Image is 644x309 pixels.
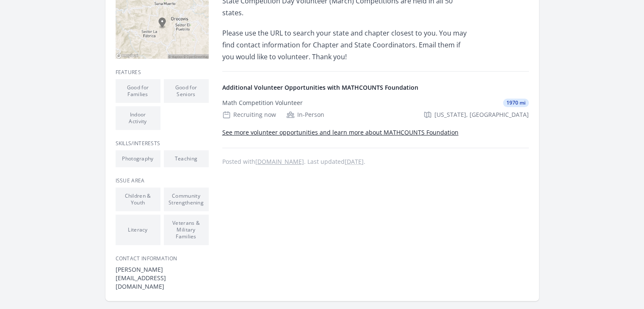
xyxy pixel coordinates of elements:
[222,99,303,107] div: Math Competition Volunteer
[286,110,324,119] div: In-Person
[116,274,209,291] dd: [EMAIL_ADDRESS][DOMAIN_NAME]
[345,157,364,166] abbr: Thu, Feb 13, 2025 11:46 PM
[219,92,532,126] a: Math Competition Volunteer 1970 mi Recruiting now In-Person [US_STATE], [GEOGRAPHIC_DATA]
[434,110,529,119] span: [US_STATE], [GEOGRAPHIC_DATA]
[116,255,209,262] h3: Contact Information
[116,215,160,245] li: Literacy
[116,177,209,184] h3: Issue area
[116,188,160,211] li: Children & Youth
[222,83,529,92] h4: Additional Volunteer Opportunities with MATHCOUNTS Foundation
[116,106,160,130] li: Indoor Activity
[164,215,209,245] li: Veterans & Military Families
[222,110,276,119] div: Recruiting now
[116,69,209,76] h3: Features
[164,150,209,167] li: Teaching
[116,150,160,167] li: Photography
[255,157,304,166] a: [DOMAIN_NAME]
[116,265,209,274] dt: [PERSON_NAME]
[222,27,470,63] p: Please use the URL to search your state and chapter closest to you. You may find contact informat...
[222,158,529,165] p: Posted with . Last updated .
[164,79,209,103] li: Good for Seniors
[116,79,160,103] li: Good for Families
[222,128,459,136] a: See more volunteer opportunities and learn more about MATHCOUNTS Foundation
[116,140,209,147] h3: Skills/Interests
[164,188,209,211] li: Community Strengthening
[503,99,529,107] span: 1970 mi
